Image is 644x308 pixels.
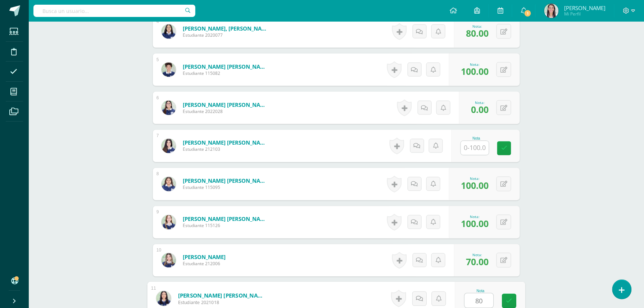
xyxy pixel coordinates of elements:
[162,24,176,39] img: e3eb32c7ee3542da1daeb29755c79848.png
[524,9,532,17] span: 1
[33,5,195,17] input: Busca un usuario...
[183,63,269,70] a: [PERSON_NAME] [PERSON_NAME]
[564,4,606,12] span: [PERSON_NAME]
[183,177,269,185] a: [PERSON_NAME] [PERSON_NAME]
[183,139,269,146] a: [PERSON_NAME] [PERSON_NAME]
[461,65,489,77] span: 100.00
[183,254,226,261] a: [PERSON_NAME]
[461,218,489,230] span: 100.00
[471,103,489,115] span: 0.00
[183,146,269,153] span: Estudiante 212103
[465,294,494,308] input: 0-100.0
[162,101,176,115] img: 177d6f3c39502df300e75e20725aac4d.png
[461,176,489,181] div: Nota:
[178,292,267,299] a: [PERSON_NAME] [PERSON_NAME]
[183,108,269,114] span: Estudiante 2022028
[466,253,489,258] div: Nota:
[162,177,176,191] img: 2f99dc17d72fcb1b26a37207047057a4.png
[461,180,489,192] span: 100.00
[461,141,489,155] input: 0-100.0
[183,216,269,223] a: [PERSON_NAME] [PERSON_NAME]
[162,215,176,230] img: aab902e5babe3202998e43e4b5b63e97.png
[156,291,171,306] img: 069a0e7302c561e2b4d753fc5e254c32.png
[183,101,269,108] a: [PERSON_NAME] [PERSON_NAME]
[466,24,489,29] div: Nota:
[461,137,492,141] div: Nota
[178,299,267,306] span: Estudiante 2021018
[461,62,489,67] div: Nota:
[183,32,269,38] span: Estudiante 2020077
[162,63,176,77] img: e459363353f01d3cf66f58335cbea997.png
[464,289,497,293] div: Nota
[544,4,559,18] img: 7104dee1966dece4cb994d866b427164.png
[183,223,269,229] span: Estudiante 115126
[183,25,269,32] a: [PERSON_NAME], [PERSON_NAME]
[466,256,489,268] span: 70.00
[183,261,226,267] span: Estudiante 212006
[183,70,269,76] span: Estudiante 115082
[162,139,176,153] img: 197702158aa1e0e79191d256e98afd80.png
[471,100,489,105] div: Nota:
[183,185,269,191] span: Estudiante 115095
[162,253,176,268] img: 349ae67151ce5514e8531fbb26565f26.png
[564,11,606,17] span: Mi Perfil
[466,27,489,39] span: 80.00
[461,214,489,219] div: Nota:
